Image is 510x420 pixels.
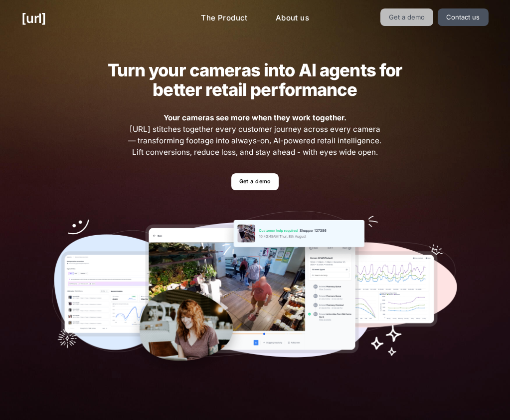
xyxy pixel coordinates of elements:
a: [URL] [21,8,46,28]
a: The Product [193,8,256,28]
span: [URL] stitches together every customer journey across every camera — transforming footage into al... [127,112,383,158]
a: Get a demo [380,8,434,26]
a: About us [268,8,317,28]
a: Get a demo [231,173,279,191]
h2: Turn your cameras into AI agents for better retail performance [92,60,418,99]
strong: Your cameras see more when they work together. [164,113,346,122]
img: Our tools [52,211,458,376]
a: Contact us [438,8,489,26]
